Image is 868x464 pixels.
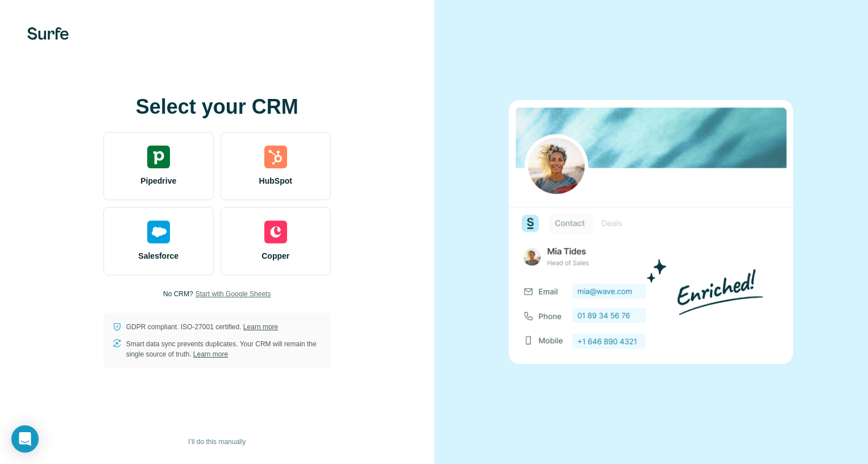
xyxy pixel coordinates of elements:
[264,146,287,168] img: hubspot's logo
[193,350,228,358] a: Learn more
[509,100,793,363] img: none image
[147,146,170,168] img: pipedrive's logo
[138,250,178,262] span: Salesforce
[259,175,292,187] span: HubSpot
[243,323,278,331] a: Learn more
[103,96,331,118] h1: Select your CRM
[27,27,69,40] img: Surfe's logo
[196,289,271,299] button: Start with Google Sheets
[126,322,278,332] p: GDPR compliant. ISO-27001 certified.
[264,221,287,243] img: copper's logo
[261,250,289,262] span: Copper
[188,437,246,447] span: I’ll do this manually
[11,425,39,453] div: Open Intercom Messenger
[147,221,170,243] img: salesforce's logo
[163,289,193,299] p: No CRM?
[126,339,322,359] p: Smart data sync prevents duplicates. Your CRM will remain the single source of truth.
[140,175,176,187] span: Pipedrive
[180,433,254,450] button: I’ll do this manually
